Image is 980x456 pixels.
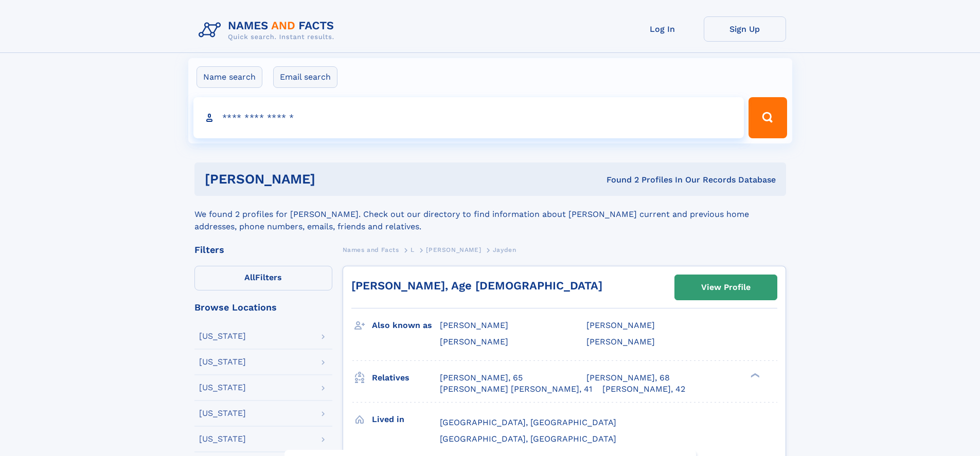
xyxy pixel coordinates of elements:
[426,246,481,253] span: [PERSON_NAME]
[586,320,655,330] span: [PERSON_NAME]
[440,320,508,330] span: [PERSON_NAME]
[440,417,616,427] span: [GEOGRAPHIC_DATA], [GEOGRAPHIC_DATA]
[586,372,670,384] a: [PERSON_NAME], 68
[426,243,481,256] a: [PERSON_NAME]
[461,174,776,186] div: Found 2 Profiles In Our Records Database
[194,16,343,44] img: Logo Names and Facts
[199,358,246,366] div: [US_STATE]
[372,411,440,428] h3: Lived in
[621,16,704,42] a: Log In
[704,16,786,42] a: Sign Up
[586,337,655,346] span: [PERSON_NAME]
[748,372,760,378] div: ❯
[493,246,516,253] span: Jayden
[194,303,332,312] div: Browse Locations
[199,435,246,443] div: [US_STATE]
[749,97,787,138] button: Search Button
[193,97,744,138] input: search input
[194,266,332,290] label: Filters
[440,384,592,395] a: [PERSON_NAME] [PERSON_NAME], 41
[205,173,461,186] h1: [PERSON_NAME]
[244,272,255,282] span: All
[372,369,440,387] h3: Relatives
[440,372,523,384] a: [PERSON_NAME], 65
[411,246,415,253] span: L
[701,276,751,299] div: View Profile
[199,332,246,340] div: [US_STATE]
[351,279,602,292] a: [PERSON_NAME], Age [DEMOGRAPHIC_DATA]
[602,384,685,395] a: [PERSON_NAME], 42
[440,434,616,444] span: [GEOGRAPHIC_DATA], [GEOGRAPHIC_DATA]
[199,409,246,417] div: [US_STATE]
[440,337,508,346] span: [PERSON_NAME]
[197,66,262,88] label: Name search
[194,196,786,233] div: We found 2 profiles for [PERSON_NAME]. Check out our directory to find information about [PERSON_...
[372,317,440,334] h3: Also known as
[199,384,246,392] div: [US_STATE]
[194,245,332,254] div: Filters
[343,243,399,256] a: Names and Facts
[675,275,777,300] a: View Profile
[411,243,415,256] a: L
[273,66,337,88] label: Email search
